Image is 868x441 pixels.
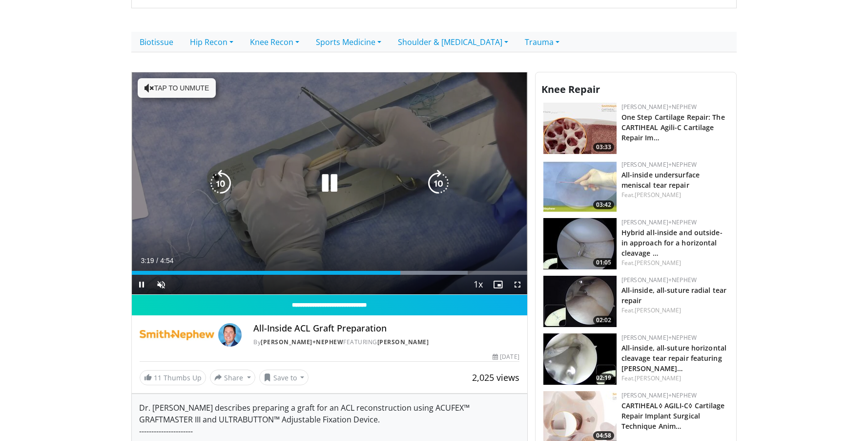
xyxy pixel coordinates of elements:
[621,103,697,111] a: [PERSON_NAME]+Nephew
[390,32,517,52] a: Shoulder & [MEDICAL_DATA]
[156,257,158,265] span: /
[132,271,527,275] div: Progress Bar
[621,391,697,399] a: [PERSON_NAME]+Nephew
[621,276,697,284] a: [PERSON_NAME]+Nephew
[593,200,614,209] span: 03:42
[543,103,617,154] a: 03:33
[543,276,617,327] a: 02:02
[182,32,242,52] a: Hip Recon
[593,374,614,382] span: 02:19
[160,257,173,265] span: 4:54
[621,286,726,305] a: All-inside, all-suture radial tear repair
[621,191,728,199] div: Feat.
[242,32,308,52] a: Knee Recon
[621,374,728,383] div: Feat.
[508,275,527,294] button: Fullscreen
[543,218,617,269] a: 01:05
[543,333,617,385] img: 173c071b-399e-4fbc-8156-5fdd8d6e2d0e.150x105_q85_crop-smart_upscale.jpg
[488,275,508,294] button: Enable picture-in-picture mode
[541,83,600,96] span: Knee Repair
[140,323,214,347] img: Smith+Nephew
[517,32,568,52] a: Trauma
[593,258,614,267] span: 01:05
[593,316,614,325] span: 02:02
[621,160,697,169] a: [PERSON_NAME]+Nephew
[132,72,527,295] video-js: Video Player
[621,218,697,226] a: [PERSON_NAME]+Nephew
[621,112,725,142] a: One Step Cartilage Repair: The CARTIHEAL Agili-C Cartilage Repair Im…
[218,323,242,347] img: Avatar
[469,275,488,294] button: Playback Rate
[621,401,725,431] a: CARTIHEAL◊ AGILI-C◊ Cartilage Repair Implant Surgical Technique Anim…
[493,353,519,361] div: [DATE]
[543,276,617,327] img: 0d5ae7a0-0009-4902-af95-81e215730076.150x105_q85_crop-smart_upscale.jpg
[543,160,617,212] img: 02c34c8e-0ce7-40b9-85e3-cdd59c0970f9.150x105_q85_crop-smart_upscale.jpg
[635,306,681,314] a: [PERSON_NAME]
[253,323,519,334] h4: All-Inside ACL Graft Preparation
[543,160,617,212] a: 03:42
[621,228,723,258] a: Hybrid all-inside and outside-in approach for a horizontal cleavage …
[151,275,171,294] button: Unmute
[621,343,726,373] a: All-inside, all-suture horizontal cleavage tear repair featuring [PERSON_NAME]…
[261,338,343,346] a: [PERSON_NAME]+Nephew
[308,32,390,52] a: Sports Medicine
[210,370,255,385] button: Share
[472,372,519,383] span: 2,025 views
[621,259,728,267] div: Feat.
[635,374,681,382] a: [PERSON_NAME]
[635,191,681,199] a: [PERSON_NAME]
[139,402,520,437] p: Dr. [PERSON_NAME] describes preparing a graft for an ACL reconstruction using ACUFEX™ GRAFTMASTER...
[543,218,617,269] img: 364c13b8-bf65-400b-a941-5a4a9c158216.150x105_q85_crop-smart_upscale.jpg
[621,333,697,342] a: [PERSON_NAME]+Nephew
[154,373,162,382] span: 11
[131,32,182,52] a: Biotissue
[593,431,614,440] span: 04:58
[141,257,154,265] span: 3:19
[132,275,151,294] button: Pause
[543,103,617,154] img: 781f413f-8da4-4df1-9ef9-bed9c2d6503b.150x105_q85_crop-smart_upscale.jpg
[621,306,728,315] div: Feat.
[621,170,700,190] a: All-inside undersurface meniscal tear repair
[253,338,519,347] div: By FEATURING
[635,259,681,267] a: [PERSON_NAME]
[140,370,206,385] a: 11 Thumbs Up
[377,338,429,346] a: [PERSON_NAME]
[138,78,216,98] button: Tap to unmute
[259,370,309,385] button: Save to
[593,143,614,152] span: 03:33
[543,333,617,385] a: 02:19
